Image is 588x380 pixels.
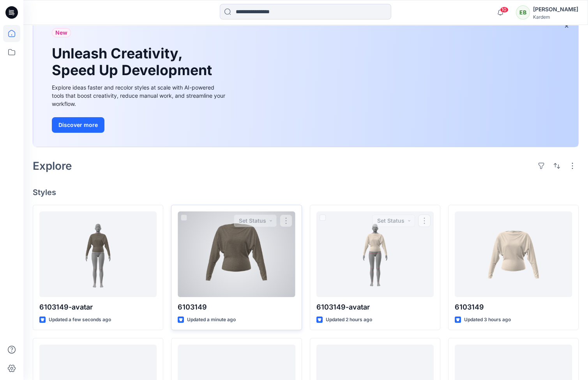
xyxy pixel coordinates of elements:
p: 6103149 [178,302,295,313]
a: 6103149-avatar [316,211,434,297]
a: 6103149 [455,211,572,297]
p: Updated 3 hours ago [464,316,511,324]
div: EB [516,5,530,19]
div: [PERSON_NAME] [533,5,578,14]
p: Updated a minute ago [187,316,236,324]
p: 6103149-avatar [39,302,157,313]
h1: Unleash Creativity, Speed Up Development [52,45,215,79]
div: Kardem [533,14,578,20]
h2: Explore [33,160,72,172]
a: 6103149-avatar [39,211,157,297]
p: Updated a few seconds ago [49,316,111,324]
p: 6103149 [455,302,572,313]
div: Explore ideas faster and recolor styles at scale with AI-powered tools that boost creativity, red... [52,83,227,108]
span: New [55,28,67,37]
span: 10 [500,7,509,13]
p: Updated 2 hours ago [326,316,372,324]
a: 6103149 [178,211,295,297]
button: Discover more [52,117,104,133]
h4: Styles [33,188,579,197]
p: 6103149-avatar [316,302,434,313]
a: Discover more [52,117,227,133]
